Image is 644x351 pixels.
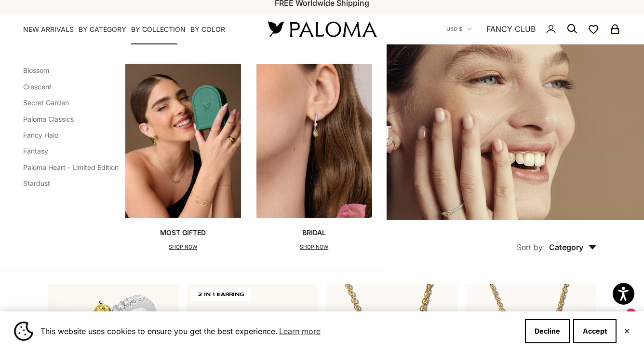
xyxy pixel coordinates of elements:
button: Decline [525,319,570,343]
nav: Primary navigation [23,25,245,34]
a: Fancy Halo [23,131,58,139]
a: Blossom [23,66,49,74]
button: USD $ [446,25,472,33]
a: Secret Garden [23,98,69,107]
p: Bridal [300,228,328,238]
button: Close [624,328,630,334]
span: Category [549,242,597,252]
a: NEW ARRIVALS [23,25,74,34]
a: Learn more [278,324,322,338]
nav: Secondary navigation [446,14,621,44]
p: SHOP NOW [160,242,206,252]
a: Fantasy [23,147,48,155]
span: USD $ [446,25,462,33]
span: Sort by: [517,242,545,252]
p: SHOP NOW [300,242,328,252]
span: This website uses cookies to ensure you get the best experience. [40,324,517,338]
summary: By Category [79,25,126,34]
span: 2 IN 1 EARRING [191,288,251,301]
a: Paloma Classics [23,115,74,123]
a: Most GiftedSHOP NOW [125,64,241,252]
p: Most Gifted [160,228,206,238]
a: Stardust [23,179,50,187]
button: Accept [573,319,617,343]
a: BridalSHOP NOW [256,64,372,252]
a: Paloma Heart - Limited Edition [23,163,119,171]
summary: By Collection [131,25,186,34]
img: Cookie banner [14,322,33,341]
button: Sort by: Category [495,220,619,261]
a: Crescent [23,83,52,91]
a: FANCY CLUB [486,23,536,35]
summary: By Color [190,25,225,34]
